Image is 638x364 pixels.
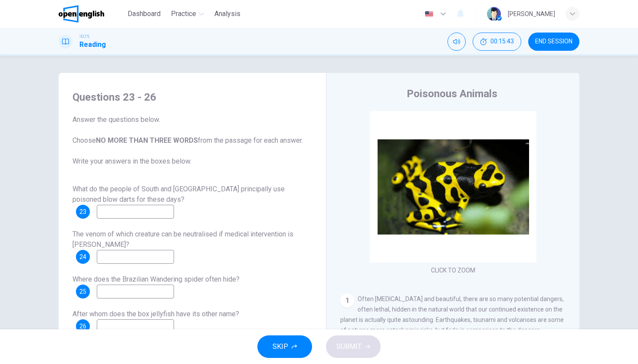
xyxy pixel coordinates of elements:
[490,38,514,45] span: 00:15:43
[257,335,312,358] button: SKIP
[487,7,501,21] img: Profile picture
[72,185,285,203] span: What do the people of South and [GEOGRAPHIC_DATA] principally use poisoned blow darts for these d...
[96,136,198,144] b: NO MORE THAN THREE WORDS
[79,209,86,215] span: 23
[79,39,106,50] h1: Reading
[72,230,293,249] span: The venom of which creature can be neutralised if medical intervention is [PERSON_NAME]?
[214,9,240,19] span: Analysis
[340,294,354,308] div: 1
[79,33,89,39] span: IELTS
[473,33,521,51] div: Hide
[128,9,161,19] span: Dashboard
[72,275,240,283] span: Where does the Brazilian Wandering spider often hide?
[473,33,521,51] button: 00:15:43
[211,6,244,22] button: Analysis
[273,341,288,353] span: SKIP
[535,38,572,45] span: END SESSION
[528,33,579,51] button: END SESSION
[59,5,104,23] img: OpenEnglish logo
[79,323,86,329] span: 26
[508,9,555,19] div: [PERSON_NAME]
[124,6,164,22] button: Dashboard
[168,6,207,22] button: Practice
[340,295,564,344] span: Often [MEDICAL_DATA] and beautiful, there are so many potential dangers, often lethal, hidden in ...
[447,33,466,51] div: Mute
[171,9,196,19] span: Practice
[407,87,497,101] h4: Poisonous Animals
[72,310,239,318] span: After whom does the box jellyfish have its other name?
[59,5,124,23] a: OpenEnglish logo
[72,90,312,104] h4: Questions 23 - 26
[79,289,86,295] span: 25
[79,254,86,260] span: 24
[72,115,312,167] span: Answer the questions below. Choose from the passage for each answer. Write your answers in the bo...
[424,11,434,17] img: en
